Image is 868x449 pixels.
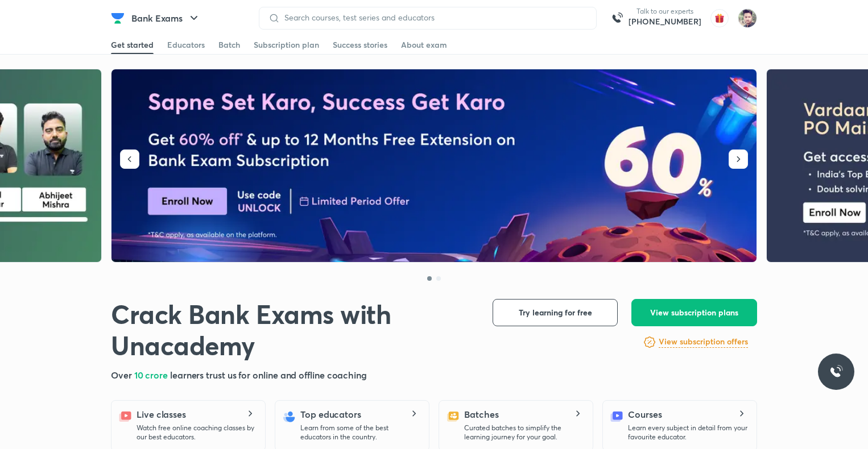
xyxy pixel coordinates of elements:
p: Curated batches to simplify the learning journey for your goal. [464,423,584,442]
span: learners trust us for online and offline coaching [170,369,367,381]
img: Company Logo [111,11,125,25]
a: View subscription offers [659,335,748,349]
h5: Courses [628,408,662,421]
span: Try learning for free [519,307,592,318]
h5: Batches [464,408,498,421]
img: ttu [829,365,843,379]
a: [PHONE_NUMBER] [629,16,701,27]
a: Get started [111,36,154,54]
p: Learn every subject in detail from your favourite educator. [628,423,747,442]
a: Educators [167,36,205,54]
div: Educators [167,39,205,51]
a: About exam [401,36,447,54]
h6: View subscription offers [659,336,748,348]
p: Learn from some of the best educators in the country. [300,423,420,442]
span: Over [111,369,134,381]
p: Talk to our experts [629,7,701,16]
button: Bank Exams [125,7,208,30]
img: chetnanand thakur [738,9,757,28]
div: Batch [218,39,240,51]
h1: Crack Bank Exams with Unacademy [111,299,474,361]
span: 10 crore [134,369,170,381]
input: Search courses, test series and educators [280,13,587,22]
img: call-us [606,7,629,30]
div: About exam [401,39,447,51]
h5: Live classes [137,408,186,421]
h5: Top educators [300,408,361,421]
img: avatar [710,9,729,27]
div: Success stories [333,39,387,51]
p: Watch free online coaching classes by our best educators. [137,423,256,442]
button: Try learning for free [493,299,618,326]
div: Subscription plan [254,39,319,51]
span: View subscription plans [650,307,738,318]
a: Success stories [333,36,387,54]
button: View subscription plans [631,299,757,326]
a: Batch [218,36,240,54]
div: Get started [111,39,154,51]
a: Subscription plan [254,36,319,54]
